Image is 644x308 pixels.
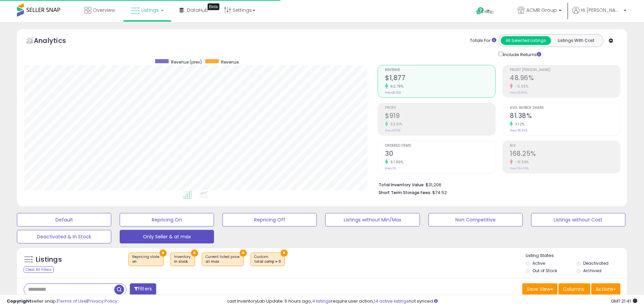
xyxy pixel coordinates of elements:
small: 53.61% [388,122,402,127]
small: 62.79% [388,84,403,89]
div: at max [206,259,240,264]
button: Save View [522,283,557,295]
span: Avg. Buybox Share [510,106,620,110]
a: 14 active listings [374,298,409,304]
span: Help [484,9,494,15]
div: in stock [174,259,191,264]
div: total comp = 0 [254,259,281,264]
span: Profit [PERSON_NAME] [510,68,620,72]
div: Tooltip anchor [208,3,219,10]
a: 4 listings [312,298,331,304]
strong: Copyright [7,298,31,304]
span: Hi [PERSON_NAME] [581,7,622,14]
button: Columns [558,283,590,295]
h5: Listings [36,255,62,264]
small: Prev: 194.19% [510,166,529,170]
button: Deactivated & In Stock [17,230,111,243]
button: × [240,250,247,257]
h2: 30 [385,150,495,159]
a: Terms of Use [58,298,87,304]
span: Listings [141,7,159,14]
div: Clear All Filters [24,266,54,273]
button: All Selected Listings [501,36,551,45]
button: Listings without Cost [531,213,625,227]
small: 3.12% [513,122,525,127]
div: seller snap | | [7,298,117,305]
small: 57.89% [388,160,403,165]
button: Repricing On [120,213,214,227]
span: Columns [563,286,584,292]
button: Default [17,213,111,227]
h5: Analytics [34,36,79,47]
button: Non Competitive [428,213,523,227]
i: Get Help [476,7,484,15]
span: Custom: [254,254,281,264]
span: Profit [385,106,495,110]
label: Archived [583,268,601,274]
button: Actions [591,283,620,295]
button: Listings With Cost [551,36,601,45]
span: $74.52 [432,189,447,196]
button: × [160,250,167,257]
span: Revenue [385,68,495,72]
div: Include Returns [494,50,549,58]
div: Last InventoryLab Update: 5 hours ago, require user action, not synced. [228,298,637,305]
li: $31,206 [379,180,615,188]
small: Prev: 78.92% [510,128,527,133]
div: Totals For [470,38,496,44]
button: Only Seller & at max [120,230,214,243]
button: Filters [130,283,156,295]
button: Repricing Off [222,213,317,227]
h2: 81.38% [510,112,620,121]
label: Out of Stock [532,268,557,274]
span: Revenue [221,59,239,65]
label: Active [532,260,545,266]
a: Help [471,2,507,22]
small: Prev: 51.89% [510,91,527,95]
small: Prev: 19 [385,166,396,170]
span: Revenue (prev) [171,59,202,65]
button: Listings without Min/Max [325,213,420,227]
h2: $1,877 [385,74,495,83]
span: DataHub [187,7,208,14]
b: Short Term Storage Fees: [379,190,431,195]
span: Repricing state : [132,254,160,264]
span: Current listed price : [206,254,240,264]
span: ACMR Group [526,7,557,14]
span: 2025-10-14 21:41 GMT [611,298,637,304]
a: Privacy Policy [88,298,117,304]
button: × [281,250,288,257]
p: Listing States: [526,253,627,259]
h2: 168.25% [510,150,620,159]
small: -5.65% [513,84,528,89]
span: Overview [93,7,115,14]
div: on [132,259,160,264]
h2: 48.96% [510,74,620,83]
a: Hi [PERSON_NAME] [572,7,626,22]
span: Inventory : [174,254,191,264]
span: Ordered Items [385,144,495,148]
label: Deactivated [583,260,609,266]
span: ROI [510,144,620,148]
small: Prev: $1,153 [385,91,401,95]
small: Prev: $598 [385,128,400,133]
h2: $919 [385,112,495,121]
b: Total Inventory Value: [379,182,425,188]
button: × [191,250,198,257]
small: -13.36% [513,160,529,165]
